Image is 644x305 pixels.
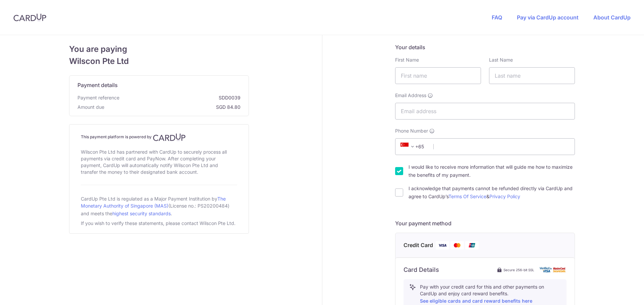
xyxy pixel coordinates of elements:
[395,67,481,84] input: First name
[492,14,502,21] a: FAQ
[122,94,240,101] span: SDD0039
[404,241,433,249] span: Credit Card
[601,285,637,302] iframe: Opens a widget where you can find more information
[436,241,449,249] img: Visa
[81,219,237,228] div: If you wish to verify these statements, please contact Wilscon Pte Ltd.
[395,128,428,134] span: Phone Number
[395,92,426,99] span: Email Address
[503,267,534,273] span: Secure 256-bit SSL
[420,284,561,305] p: Pay with your credit card for this and other payments on CardUp and enjoy card reward benefits.
[395,43,575,51] h5: Your details
[398,143,429,151] span: +65
[404,266,439,274] h6: Card Details
[81,147,237,177] div: Wilscon Pte Ltd has partnered with CardUp to securely process all payments via credit card and Pa...
[409,163,575,179] label: I would like to receive more information that will guide me how to maximize the benefits of my pa...
[81,193,237,219] div: CardUp Pte Ltd is regulated as a Major Payment Institution by (License no.: PS20200484) and meets...
[77,81,118,89] span: Payment details
[153,133,186,141] img: CardUp
[69,55,249,67] span: Wilscon Pte Ltd
[81,133,237,141] h4: This payment platform is powered by
[13,13,46,21] img: CardUp
[489,67,575,84] input: Last name
[489,57,513,63] label: Last Name
[489,194,520,199] a: Privacy Policy
[69,43,249,55] span: You are paying
[107,104,240,110] span: SGD 84.80
[465,241,479,249] img: Union Pay
[400,143,417,151] span: +65
[540,267,567,273] img: card secure
[77,94,119,101] span: Payment reference
[395,57,419,63] label: First Name
[450,241,464,249] img: Mastercard
[593,14,631,21] a: About CardUp
[517,14,579,21] a: Pay via CardUp account
[395,103,575,120] input: Email address
[112,211,171,216] a: highest security standards
[420,298,532,304] a: See eligible cards and card reward benefits here
[77,104,104,110] span: Amount due
[448,194,486,199] a: Terms Of Service
[409,184,575,201] label: I acknowledge that payments cannot be refunded directly via CardUp and agree to CardUp’s &
[395,219,575,227] h5: Your payment method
